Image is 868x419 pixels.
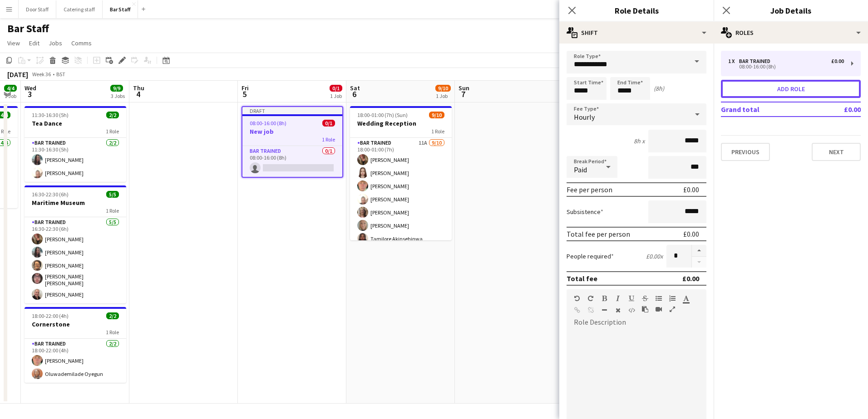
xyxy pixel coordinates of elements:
div: Shift [559,22,714,44]
td: Grand total [721,102,818,117]
span: Thu [133,84,144,92]
div: Total fee [567,274,597,283]
button: Paste as plain text [642,306,648,313]
span: Wed [25,84,36,92]
button: Text Color [683,295,689,302]
span: 18:00-01:00 (7h) (Sun) [357,112,408,118]
span: Fri [242,84,249,92]
span: Sat [350,84,360,92]
app-card-role: Bar trained0/108:00-16:00 (8h) [242,146,342,177]
app-card-role: Bar trained5/516:30-22:30 (6h)[PERSON_NAME][PERSON_NAME][PERSON_NAME][PERSON_NAME] [PERSON_NAME][... [25,217,126,303]
app-job-card: Draft08:00-16:00 (8h)0/1New job1 RoleBar trained0/108:00-16:00 (8h) [242,106,343,178]
span: 1 Role [431,128,444,135]
button: Next [812,143,861,161]
span: 1 Role [322,136,335,143]
div: BST [56,71,65,78]
button: Insert video [656,306,662,313]
app-card-role: Bar trained11A9/1018:00-01:00 (7h)[PERSON_NAME][PERSON_NAME][PERSON_NAME][PERSON_NAME][PERSON_NAM... [350,138,452,287]
button: Underline [628,295,635,302]
button: Horizontal Line [601,307,607,314]
button: Increase [692,245,706,257]
app-job-card: 18:00-01:00 (7h) (Sun)9/10Wedding Reception1 RoleBar trained11A9/1018:00-01:00 (7h)[PERSON_NAME][... [350,106,452,240]
div: [DATE] [7,70,28,79]
div: 08:00-16:00 (8h) [728,64,844,69]
a: Jobs [45,37,66,49]
div: £0.00 [683,229,699,239]
span: 0/1 [330,85,342,92]
div: Draft [242,107,342,114]
app-job-card: 16:30-22:30 (6h)5/5Maritime Museum1 RoleBar trained5/516:30-22:30 (6h)[PERSON_NAME][PERSON_NAME][... [25,185,126,303]
app-card-role: Bar trained2/218:00-22:00 (4h)[PERSON_NAME]Oluwademilade Oyegun [25,339,126,383]
div: 1 x [728,58,739,64]
span: 1 Role [106,128,119,135]
button: Catering staff [56,0,103,18]
span: Hourly [574,112,595,122]
span: 5/5 [106,191,119,198]
span: 9/10 [435,85,451,92]
span: Week 36 [30,71,53,78]
app-job-card: 18:00-22:00 (4h)2/2Cornerstone1 RoleBar trained2/218:00-22:00 (4h)[PERSON_NAME]Oluwademilade Oyegun [25,307,126,383]
div: £0.00 [831,58,844,64]
div: Roles [714,22,868,44]
button: Clear Formatting [615,307,621,314]
label: People required [567,252,614,260]
span: 6 [349,89,360,99]
span: 4/4 [4,85,17,92]
a: Comms [68,37,95,49]
h1: Bar Staff [7,22,49,35]
span: View [7,39,20,47]
a: Edit [25,37,43,49]
button: Previous [721,143,770,161]
button: Ordered List [669,295,676,302]
span: 0/1 [322,120,335,127]
span: 9/10 [429,112,444,118]
div: £0.00 x [646,252,663,260]
span: Sun [459,84,469,92]
div: £0.00 [683,185,699,194]
div: 3 Jobs [111,93,125,99]
span: 7 [457,89,469,99]
button: Bar Staff [103,0,138,18]
span: 1 Role [106,329,119,336]
div: Total fee per person [567,229,630,239]
span: 2/2 [106,312,119,319]
span: 9/9 [110,85,123,92]
span: 18:00-22:00 (4h) [32,312,69,319]
div: 1 Job [330,93,342,99]
label: Subsistence [567,208,603,216]
span: 1 Role [106,207,119,214]
app-job-card: 11:30-16:30 (5h)2/2Tea Dance1 RoleBar trained2/211:30-16:30 (5h)[PERSON_NAME][PERSON_NAME] [25,106,126,182]
div: 1 Job [436,93,450,99]
h3: Maritime Museum [25,199,126,207]
div: (8h) [654,84,664,93]
button: Strikethrough [642,295,648,302]
td: £0.00 [818,102,861,117]
div: 8h x [634,137,645,145]
h3: Cornerstone [25,320,126,328]
span: Paid [574,165,587,174]
button: HTML Code [628,307,635,314]
h3: Wedding Reception [350,119,452,127]
div: £0.00 [682,274,699,283]
a: View [4,37,24,49]
button: Unordered List [656,295,662,302]
span: 3 [23,89,36,99]
h3: Job Details [714,5,868,16]
span: 2/2 [106,112,119,118]
span: 4 [132,89,144,99]
span: 08:00-16:00 (8h) [250,120,286,127]
h3: Role Details [559,5,714,16]
button: Add role [721,80,861,98]
span: Edit [29,39,39,47]
button: Door Staff [19,0,56,18]
h3: Tea Dance [25,119,126,127]
button: Bold [601,295,607,302]
span: 16:30-22:30 (6h) [32,191,69,198]
div: Fee per person [567,185,612,194]
span: 5 [240,89,249,99]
